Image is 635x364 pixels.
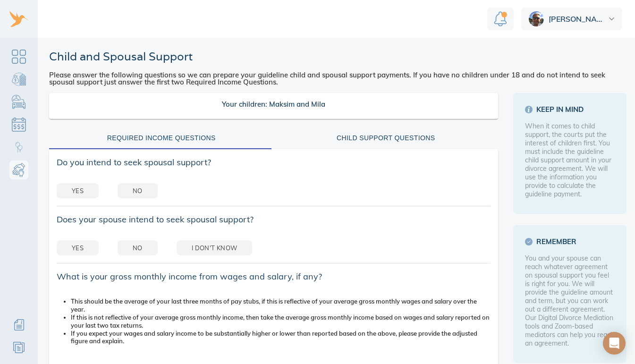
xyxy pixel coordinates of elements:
div: Open Intercom Messenger [603,332,626,355]
a: Dashboard [9,47,28,66]
li: If you expect your wages and salary income to be substantially higher or lower than reported base... [71,330,491,346]
button: I don't know [177,240,252,255]
span: Remember [525,237,615,246]
span: Do you intend to seek spousal support? [57,157,491,168]
span: Your children: Maksim and Mila [222,101,325,108]
a: Additional Information [9,315,28,334]
a: Bank Accounts & Investments [9,70,28,89]
button: No [118,183,158,198]
div: Child Support Questions [279,132,493,144]
span: Does your spouse intend to seek spousal support? [57,214,491,225]
div: When it comes to child support, the courts put the interest of children first. You must include t... [525,122,615,198]
div: Required Income Questions [55,132,268,144]
span: Yes [72,243,84,254]
span: No [133,243,143,254]
li: If this is not reflective of your average gross monthly income, then take the average gross month... [71,313,491,330]
h1: Child and Spousal Support [49,49,627,64]
a: Resources [9,338,28,357]
img: dropdown.svg [609,17,615,20]
span: Yes [72,186,84,196]
button: Yes [57,183,99,198]
span: I don't know [192,243,237,254]
img: ee2a253455b5a1643214f6bbf30279a1 [529,11,544,26]
a: Personal Possessions [9,93,28,111]
li: This should be the average of your last three months of pay stubs, if this is reflective of your ... [71,297,491,313]
span: Keep in mind [525,105,615,114]
div: You and your spouse can reach whatever agreement on spousal support you feel is right for you. We... [525,254,615,347]
img: Notification [494,11,507,26]
button: Yes [57,240,99,255]
a: Child & Spousal Support [9,161,28,179]
a: Debts & Obligations [9,115,28,134]
span: [PERSON_NAME] [549,15,606,23]
span: What is your gross monthly income from wages and salary, if any? [57,271,491,282]
span: No [133,186,143,196]
h3: Please answer the following questions so we can prepare your guideline child and spousal support ... [49,71,627,85]
button: No [118,240,158,255]
a: Child Custody & Parenting [9,138,28,157]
